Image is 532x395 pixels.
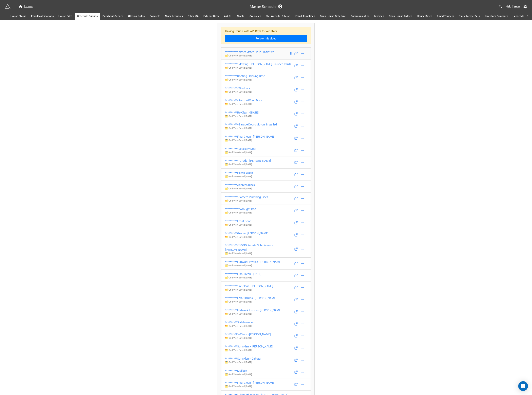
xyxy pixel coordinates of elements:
a: **********Final Clean - [DATE]🗂️ Grid View-Saved [DATE] [221,269,311,282]
a: **********Roofing - Closing Date🗂️ Grid View-Saved [DATE] [221,72,311,84]
span: House Status [11,14,26,18]
p: 🗂️ Grid View - Saved [DATE] [225,115,259,118]
p: 🗂️ Grid View - Saved [DATE] [225,78,265,82]
a: Follow this video [225,35,307,42]
span: Labor/Materials [513,14,532,18]
p: 🗂️ Grid View - Saved [DATE] [225,175,253,178]
p: 🗂️ Grid View - Saved [DATE] [225,312,281,316]
a: ***********Re-Clean - [PERSON_NAME]🗂️ Grid View-Saved [DATE] [221,281,311,294]
img: miniextensions-icon.73ae0678.png [5,4,11,9]
p: 🗂️ Grid View - Saved [DATE] [225,288,273,292]
p: 🗂️ Grid View - Saved [DATE] [225,211,256,214]
a: ***********Water Meter Tie-In - Initiative🗂️ Grid View-Saved [DATE] [221,47,311,60]
a: Home [16,4,35,9]
span: Communication [351,14,370,18]
a: **********Flatwork Invoice - [PERSON_NAME]🗂️ Grid View-Saved [DATE] [221,306,311,318]
span: House Files [58,14,72,18]
span: Static Merge Data [459,14,480,18]
a: **********Grade - [PERSON_NAME]🗂️ Grid View-Saved [DATE] [221,229,311,241]
p: 🗂️ Grid View - Saved [DATE] [225,54,274,57]
span: Ask EH [224,14,232,18]
p: 🗂️ Grid View - Saved [DATE] [225,139,275,142]
span: Concrete [150,14,160,18]
span: Open House Entries [389,14,412,18]
span: EM, Website, & Misc. [266,14,291,18]
span: Inventory Summary [485,14,508,18]
a: Help Center [503,3,523,10]
p: 🗂️ Grid View - Saved [DATE] [225,199,268,203]
p: 🗂️ Grid View - Saved [DATE] [225,90,252,94]
a: ***********Mowing - [PERSON_NAME] Finished Yards🗂️ Grid View-Saved [DATE] [221,59,311,72]
span: Closing Notes [128,14,145,18]
span: Open House Schedule [320,14,346,18]
p: 🗂️ Grid View - Saved [DATE] [225,385,275,388]
a: Sync Base Structure [278,4,282,8]
span: Exterior Crew [203,14,219,18]
p: 🗂️ Grid View - Saved [DATE] [225,373,252,376]
span: Email Notifications [31,14,54,18]
span: Punchout Queues [103,14,123,18]
a: *************ONG Rebate Submission - [PERSON_NAME]🗂️ Grid View-Saved [DATE] [221,241,311,258]
a: **********Re-Clean - [DATE]🗂️ Grid View-Saved [DATE] [221,108,311,120]
p: 🗂️ Grid View - Saved [DATE] [225,349,273,352]
a: *********Re-Clean - [PERSON_NAME]🗂️ Grid View-Saved [DATE] [221,330,311,342]
span: Email Triggers [437,14,454,18]
span: Work Requests [165,14,183,18]
p: 🗂️ Grid View - Saved [DATE] [225,236,269,239]
a: **********Sprinklers - Dakota🗂️ Grid View-Saved [DATE] [221,354,311,366]
p: 🗂️ Grid View - Saved [DATE] [225,103,262,106]
p: 🗂️ Grid View - Saved [DATE] [225,361,261,364]
div: Having trouble with API Keys for Airtable? [221,27,311,44]
p: 🗂️ Grid View - Saved [DATE] [225,223,252,227]
a: ***********Camera Plumbing Lines🗂️ Grid View-Saved [DATE] [221,192,311,205]
a: **********Final Clean - [PERSON_NAME]🗂️ Grid View-Saved [DATE] [221,132,311,144]
p: 🗂️ Grid View - Saved [DATE] [225,127,277,130]
span: House Dates [417,14,432,18]
p: 🗂️ Grid View - Saved [DATE] [225,66,291,70]
div: Open Intercom Messenger [518,381,528,391]
div: Home [19,4,33,9]
h3: Master Schedule [250,5,276,8]
p: 🗂️ Grid View - Saved [DATE] [225,252,293,255]
span: Waste [237,14,245,18]
p: 🗂️ Grid View - Saved [DATE] [225,264,281,267]
span: Invoices [374,14,384,18]
span: Email Templates [295,14,315,18]
a: ***********Garage Doors Motors Installed🗂️ Grid View-Saved [DATE] [221,120,311,132]
a: **********Sprinklers - [PERSON_NAME]🗂️ Grid View-Saved [DATE] [221,342,311,354]
span: Schedule Queues [77,14,98,18]
a: **********HVAC Grilles - [PERSON_NAME]🗂️ Grid View-Saved [DATE] [221,294,311,306]
a: **********Flatwork Invoice - [PERSON_NAME]🗂️ Grid View-Saved [DATE] [221,257,311,270]
p: 🗂️ Grid View - Saved [DATE] [225,151,256,154]
p: 🗂️ Grid View - Saved [DATE] [225,300,276,304]
span: QA Issues [250,14,261,18]
p: 🗂️ Grid View - Saved [DATE] [225,276,261,279]
p: 🗂️ Grid View - Saved [DATE] [225,337,271,340]
p: 🗂️ Grid View - Saved [DATE] [225,187,255,190]
a: **********Final Clean - [PERSON_NAME]🗂️ Grid View-Saved [DATE] [221,378,311,391]
span: Office QA [188,14,199,18]
p: 🗂️ Grid View - Saved [DATE] [225,325,254,328]
div: scrollable auto tabs example [8,13,524,20]
p: 🗂️ Grid View - Saved [DATE] [225,163,271,166]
